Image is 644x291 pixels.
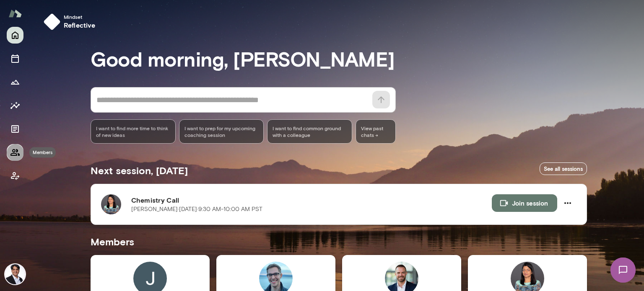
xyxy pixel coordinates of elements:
h6: reflective [64,20,96,30]
span: I want to prep for my upcoming coaching session [184,125,259,138]
button: Mindsetreflective [40,10,102,33]
span: I want to find more time to think of new ideas [96,125,170,138]
img: Raj Manghani [5,264,25,284]
h5: Next session, [DATE] [91,164,188,177]
p: [PERSON_NAME] · [DATE] · 9:30 AM-10:00 AM PST [131,205,262,214]
div: I want to find more time to think of new ideas [91,119,176,144]
button: Sessions [7,50,23,67]
h6: Chemistry Call [131,195,492,205]
img: Mento [8,5,22,21]
h5: Members [91,235,587,248]
button: Home [7,27,23,44]
button: Members [7,144,23,161]
button: Growth Plan [7,74,23,90]
span: View past chats -> [356,119,396,144]
button: Client app [7,167,23,184]
img: mindset [44,13,60,30]
button: Documents [7,121,23,137]
div: I want to prep for my upcoming coaching session [179,119,264,144]
button: Join session [492,194,557,212]
a: See all sessions [540,162,587,175]
span: Mindset [64,13,96,20]
div: Members [29,147,56,158]
span: I want to find common ground with a colleague [273,125,347,138]
button: Insights [7,97,23,114]
h3: Good morning, [PERSON_NAME] [91,47,587,70]
div: I want to find common ground with a colleague [267,119,352,144]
